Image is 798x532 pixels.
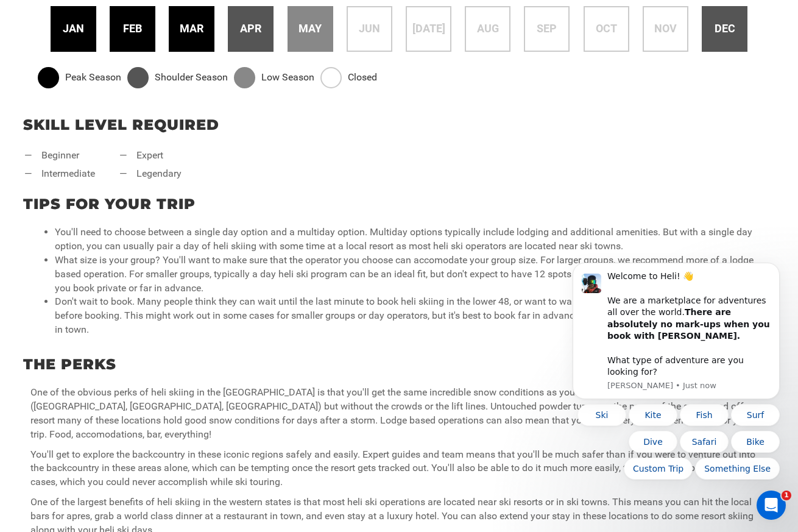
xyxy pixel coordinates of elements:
li: You'll need to choose between a single day option and a multiday option. Multiday options typical... [55,225,768,254]
span: [DATE] [412,21,445,37]
iframe: Intercom notifications message [554,181,798,499]
span: aug [477,21,499,37]
li: legendary [119,167,182,181]
li: expert [119,149,182,163]
li: intermediate [24,167,95,181]
span: Shoulder Season [155,71,228,85]
span: Closed [348,71,377,85]
span: sep [537,21,557,37]
li: Don't wait to book. Many people think they can wait until the last minute to book heli skiing in ... [55,295,768,337]
span: jan [63,21,84,37]
li: beginner [24,149,95,163]
span: jun [359,21,380,37]
p: Skill Level Required [23,115,775,135]
span: oct [596,21,617,37]
iframe: Intercom live chat [757,491,786,520]
p: You'll get to explore the backcountry in these iconic regions safely and easily. Expert guides an... [30,448,768,490]
span: Peak Season [65,71,121,85]
span: mar [180,21,203,37]
span: — [119,149,127,163]
span: feb [123,21,142,37]
span: Low Season [261,71,314,85]
li: What size is your group? You'll want to make sure that the operator you choose can accomodate you... [55,254,768,296]
span: may [298,21,322,37]
span: nov [654,21,677,37]
p: Tips for your trip [23,194,775,215]
span: — [119,167,127,181]
span: 1 [782,491,791,500]
p: The Perks [23,354,775,375]
span: dec [715,21,735,37]
p: One of the obvious perks of heli skiing in the [GEOGRAPHIC_DATA] is that you'll get the same incr... [30,386,768,441]
span: apr [240,21,261,37]
span: — [24,167,32,181]
span: — [24,149,32,163]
